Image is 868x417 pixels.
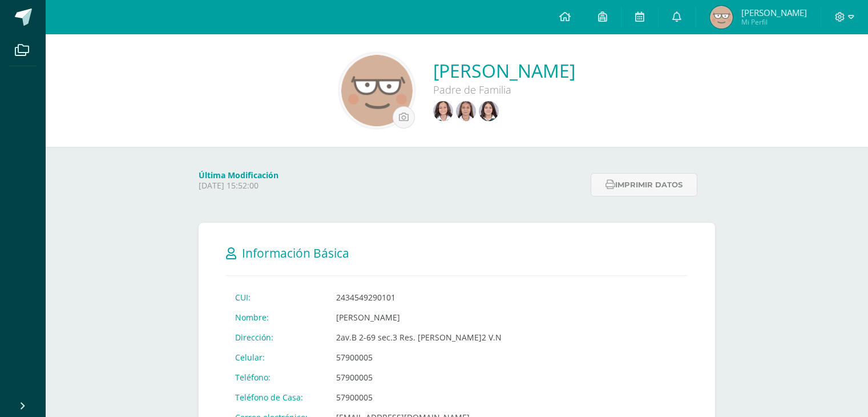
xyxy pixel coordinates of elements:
[199,170,584,181] h4: Última Modificación
[327,287,511,307] td: 2434549290101
[710,6,733,29] img: 1d0ca742f2febfec89986c8588b009e1.png
[327,347,511,367] td: 57900005
[199,181,584,191] p: [DATE] 15:52:00
[433,83,575,97] div: Padre de Familia
[226,327,327,347] td: Dirección:
[327,327,511,347] td: 2av.B 2-69 sec.3 Res. [PERSON_NAME]2 V.N
[327,387,511,407] td: 57900005
[456,101,476,121] img: 960660ec4ee0c5cff50b8113e37e02dd.png
[741,7,807,18] span: [PERSON_NAME]
[327,367,511,387] td: 57900005
[433,101,453,121] img: 2043067f3362d0a795942007f8d62e0d.png
[226,387,327,407] td: Teléfono de Casa:
[341,55,413,126] img: c780654ce33eea24e443d69dd32df8fc.png
[226,287,327,307] td: CUI:
[741,17,807,27] span: Mi Perfil
[479,101,499,121] img: d55b3b80f999745fa81eceab9a86baeb.png
[433,58,575,83] a: [PERSON_NAME]
[226,367,327,387] td: Teléfono:
[591,173,697,197] button: Imprimir datos
[242,245,349,261] span: Información Básica
[226,347,327,367] td: Celular:
[327,307,511,327] td: [PERSON_NAME]
[226,307,327,327] td: Nombre:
